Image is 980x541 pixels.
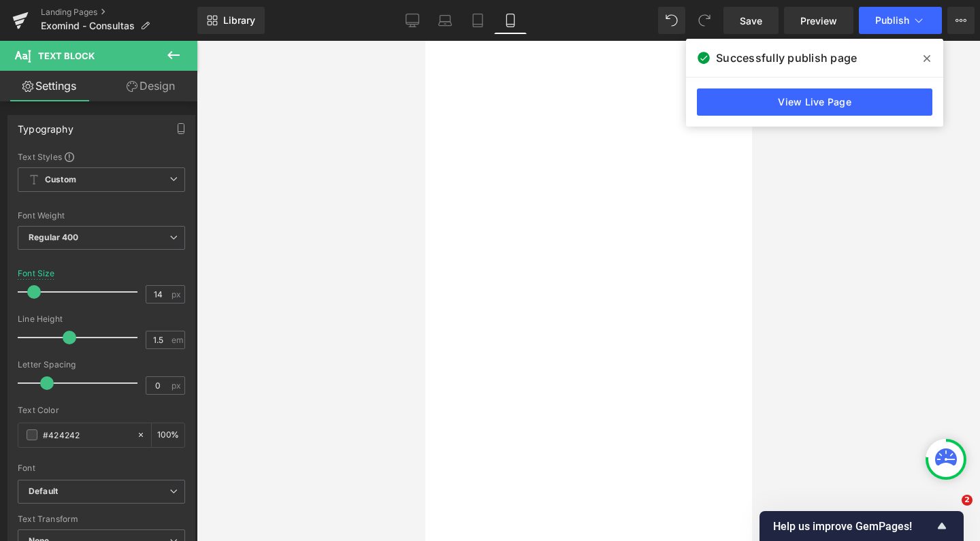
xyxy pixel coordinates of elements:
[45,174,76,186] b: Custom
[875,15,909,26] span: Publish
[800,14,837,28] span: Preview
[18,406,185,415] div: Text Color
[461,7,494,34] a: Tablet
[773,518,950,534] button: Show survey - Help us improve GemPages!
[43,427,130,442] input: Color
[18,116,73,135] div: Typography
[18,360,185,370] div: Letter Spacing
[494,7,527,34] a: Mobile
[171,335,183,344] span: em
[197,7,265,34] a: New Library
[18,211,185,220] div: Font Weight
[784,7,853,34] a: Preview
[101,71,200,101] a: Design
[18,151,185,162] div: Text Styles
[29,486,58,497] i: Default
[18,269,55,278] div: Font Size
[18,314,185,324] div: Line Height
[658,7,685,34] button: Undo
[697,88,932,116] a: View Live Page
[934,495,966,527] iframe: Intercom live chat
[429,7,461,34] a: Laptop
[171,290,183,299] span: px
[947,7,975,34] button: More
[223,14,255,27] span: Library
[859,7,942,34] button: Publish
[38,50,95,61] span: Text Block
[152,423,184,447] div: %
[171,381,183,390] span: px
[773,520,934,533] span: Help us improve GemPages!
[691,7,718,34] button: Redo
[18,463,185,473] div: Font
[41,7,197,18] a: Landing Pages
[41,20,135,31] span: Exomind - Consultas
[396,7,429,34] a: Desktop
[18,514,185,524] div: Text Transform
[716,50,857,66] span: Successfully publish page
[962,495,973,506] span: 2
[740,14,762,28] span: Save
[29,232,79,242] b: Regular 400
